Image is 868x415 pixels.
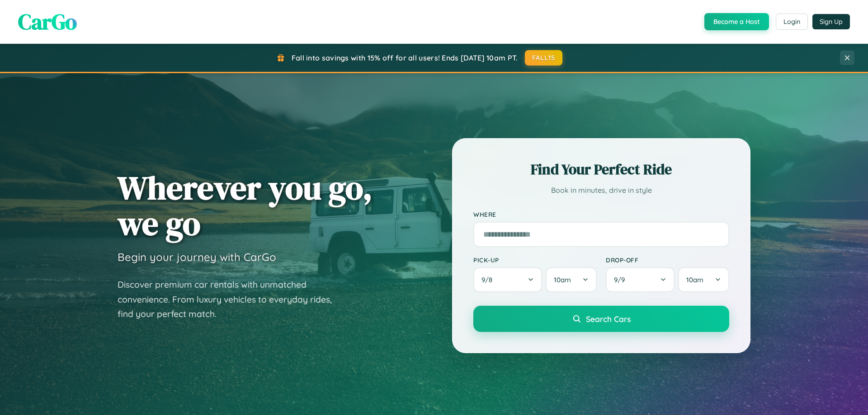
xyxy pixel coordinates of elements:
[473,256,597,264] label: Pick-up
[554,275,571,284] span: 10am
[473,267,542,292] button: 9/8
[546,267,597,292] button: 10am
[18,7,77,37] span: CarGo
[686,275,703,284] span: 10am
[473,306,729,332] button: Search Cars
[776,14,808,30] button: Login
[614,275,629,284] span: 9 / 9
[473,159,729,179] h2: Find Your Perfect Ride
[481,275,497,284] span: 9 / 8
[678,267,729,292] button: 10am
[586,314,631,324] span: Search Cars
[606,267,675,292] button: 9/9
[812,14,850,29] button: Sign Up
[704,13,769,30] button: Become a Host
[292,53,518,62] span: Fall into savings with 15% off for all users! Ends [DATE] 10am PT.
[606,256,729,264] label: Drop-off
[118,250,276,264] h3: Begin your journey with CarGo
[525,50,563,65] button: FALL15
[118,170,373,241] h1: Wherever you go, we go
[118,277,344,322] p: Discover premium car rentals with unmatched convenience. From luxury vehicles to everyday rides, ...
[473,184,729,197] p: Book in minutes, drive in style
[473,210,729,218] label: Where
